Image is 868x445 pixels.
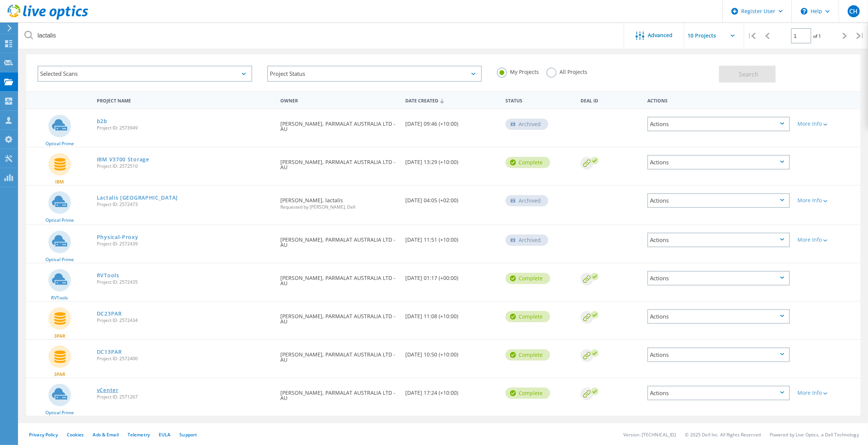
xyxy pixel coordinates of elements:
[45,410,74,415] span: Optical Prime
[29,431,58,438] a: Privacy Policy
[402,302,502,326] div: [DATE] 11:08 (+10:00)
[277,340,402,370] div: [PERSON_NAME], PARMALAT AUSTRALIA LTD - AU
[45,218,74,223] span: Optical Prime
[647,347,790,362] div: Actions
[179,431,197,438] a: Support
[277,147,402,177] div: [PERSON_NAME], PARMALAT AUSTRALIA LTD - AU
[402,378,502,403] div: [DATE] 17:24 (+10:00)
[97,280,273,284] span: Project ID: 2572435
[267,66,482,82] div: Project Status
[277,109,402,139] div: [PERSON_NAME], PARMALAT AUSTRALIA LTD - AU
[38,66,252,82] div: Selected Scans
[402,186,502,210] div: [DATE] 04:05 (+02:00)
[647,309,790,324] div: Actions
[97,349,122,355] a: DC13PAR
[45,257,74,262] span: Optical Prime
[97,126,273,130] span: Project ID: 2573949
[19,23,624,49] input: Search projects by name, owner, ID, company, etc
[97,164,273,168] span: Project ID: 2572510
[51,296,68,300] span: RVTools
[402,93,502,107] div: Date Created
[685,431,761,438] li: © 2025 Dell Inc. All Rights Reserved
[93,431,119,438] a: Ads & Email
[505,311,550,322] div: Complete
[54,334,65,338] span: 3PAR
[744,23,760,49] div: |
[647,193,790,208] div: Actions
[505,157,550,168] div: Complete
[797,390,857,395] div: More Info
[497,68,539,75] label: My Projects
[719,66,776,83] button: Search
[739,70,758,78] span: Search
[505,388,550,399] div: Complete
[54,372,65,377] span: 3PAR
[648,33,673,38] span: Advanced
[67,431,84,438] a: Cookies
[97,311,122,316] a: DC23PAR
[128,431,150,438] a: Telemetry
[647,233,790,247] div: Actions
[577,93,644,107] div: Deal Id
[402,147,502,172] div: [DATE] 13:29 (+10:00)
[277,302,402,332] div: [PERSON_NAME], PARMALAT AUSTRALIA LTD - AU
[93,93,277,107] div: Project Name
[623,431,676,438] li: Version: [TECHNICAL_ID]
[97,195,178,200] a: Lactalis [GEOGRAPHIC_DATA]
[797,121,857,126] div: More Info
[277,378,402,408] div: [PERSON_NAME], PARMALAT AUSTRALIA LTD - AU
[647,117,790,131] div: Actions
[801,8,808,15] svg: \n
[277,186,402,217] div: [PERSON_NAME], lactalis
[813,33,821,39] span: of 1
[505,349,550,361] div: Complete
[277,225,402,255] div: [PERSON_NAME], PARMALAT AUSTRALIA LTD - AU
[402,225,502,250] div: [DATE] 11:51 (+10:00)
[159,431,170,438] a: EULA
[97,242,273,246] span: Project ID: 2572439
[505,235,548,246] div: Archived
[644,93,794,107] div: Actions
[402,340,502,365] div: [DATE] 10:50 (+10:00)
[647,155,790,170] div: Actions
[505,195,548,206] div: Archived
[97,235,138,240] a: Physical-Proxy
[97,356,273,361] span: Project ID: 2572400
[849,8,857,14] span: CH
[853,23,868,49] div: |
[502,93,577,107] div: Status
[647,386,790,400] div: Actions
[280,205,398,209] span: Requested by [PERSON_NAME], Dell
[402,109,502,134] div: [DATE] 09:46 (+10:00)
[8,16,88,21] a: Live Optics Dashboard
[797,198,857,203] div: More Info
[505,119,548,130] div: Archived
[402,263,502,288] div: [DATE] 01:17 (+00:00)
[647,271,790,286] div: Actions
[45,141,74,146] span: Optical Prime
[97,202,273,207] span: Project ID: 2572473
[97,318,273,323] span: Project ID: 2572434
[546,68,587,75] label: All Projects
[97,273,119,278] a: RVTools
[797,237,857,242] div: More Info
[97,388,119,393] a: vCenter
[97,395,273,399] span: Project ID: 2571267
[97,157,149,162] a: IBM V3700 Storage
[277,93,402,107] div: Owner
[277,263,402,293] div: [PERSON_NAME], PARMALAT AUSTRALIA LTD - AU
[770,431,859,438] li: Powered by Live Optics, a Dell Technology
[505,273,550,284] div: Complete
[55,180,64,184] span: IBM
[97,119,107,124] a: b2b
